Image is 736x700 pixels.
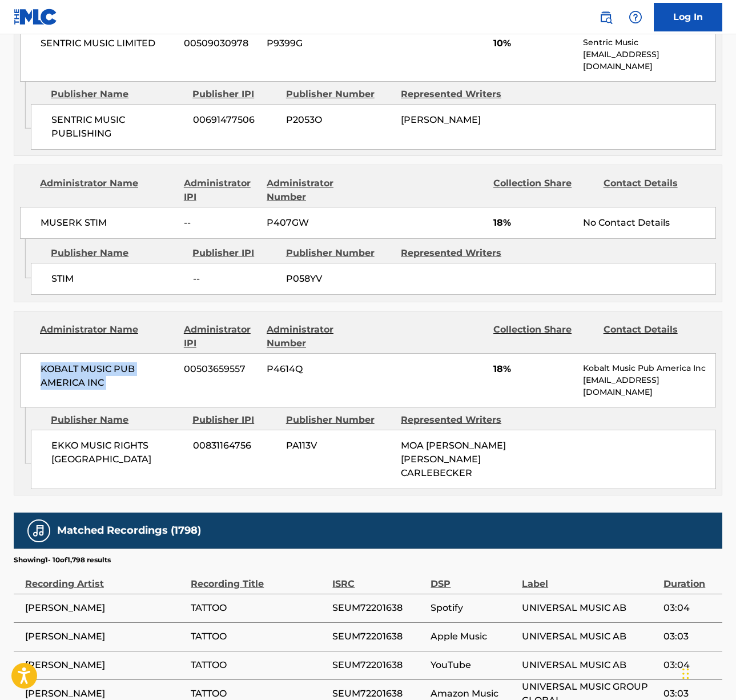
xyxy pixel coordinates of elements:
[401,246,507,260] div: Represented Writers
[286,272,392,286] span: P058YV
[184,37,258,50] span: 00509030978
[679,645,736,700] iframe: Chat Widget
[184,323,258,350] div: Administrator IPI
[57,524,201,537] h5: Matched Recordings (1798)
[654,3,722,31] a: Log In
[522,601,658,615] span: UNIVERSAL MUSIC AB
[522,658,658,672] span: UNIVERSAL MUSIC AB
[191,565,327,591] div: Recording Title
[583,216,715,230] div: No Contact Details
[663,565,717,591] div: Duration
[401,440,506,478] span: MOA [PERSON_NAME] [PERSON_NAME] CARLEBECKER
[286,439,392,453] span: PA113V
[51,413,184,427] div: Publisher Name
[51,246,184,260] div: Publisher Name
[25,630,185,643] span: [PERSON_NAME]
[286,246,392,260] div: Publisher Number
[14,555,111,565] p: Showing 1 - 10 of 1,798 results
[522,630,658,643] span: UNIVERSAL MUSIC AB
[193,439,277,453] span: 00831164756
[493,216,574,230] span: 18%
[583,49,715,73] p: [EMAIL_ADDRESS][DOMAIN_NAME]
[267,177,368,204] div: Administrator Number
[25,658,185,672] span: [PERSON_NAME]
[51,113,184,141] span: SENTRIC MUSIC PUBLISHING
[493,323,595,350] div: Collection Share
[51,272,184,286] span: STIM
[624,6,647,29] div: Help
[267,362,368,376] span: P4614Q
[267,216,368,230] span: P407GW
[522,565,658,591] div: Label
[40,323,175,350] div: Administrator Name
[192,413,277,427] div: Publisher IPI
[493,362,574,376] span: 18%
[40,177,175,204] div: Administrator Name
[193,113,277,127] span: 00691477506
[401,114,481,125] span: [PERSON_NAME]
[401,413,507,427] div: Represented Writers
[192,87,277,101] div: Publisher IPI
[332,630,425,643] span: SEUM72201638
[599,10,613,24] img: search
[332,565,425,591] div: ISRC
[41,216,175,230] span: MUSERK STIM
[14,9,58,25] img: MLC Logo
[286,413,392,427] div: Publisher Number
[431,601,516,615] span: Spotify
[32,524,46,538] img: Matched Recordings
[51,87,184,101] div: Publisher Name
[663,601,717,615] span: 03:04
[583,362,715,374] p: Kobalt Music Pub America Inc
[286,87,392,101] div: Publisher Number
[583,37,715,49] p: Sentric Music
[493,177,595,204] div: Collection Share
[401,87,507,101] div: Represented Writers
[629,10,642,24] img: help
[431,658,516,672] span: YouTube
[184,177,258,204] div: Administrator IPI
[191,630,327,643] span: TATTOO
[267,37,368,50] span: P9399G
[493,37,574,50] span: 10%
[41,37,175,50] span: SENTRIC MUSIC LIMITED
[604,177,705,204] div: Contact Details
[184,362,258,376] span: 00503659557
[663,658,717,672] span: 03:04
[332,601,425,615] span: SEUM72201638
[286,113,392,127] span: P2053O
[184,216,258,230] span: --
[583,374,715,398] p: [EMAIL_ADDRESS][DOMAIN_NAME]
[51,439,184,466] span: EKKO MUSIC RIGHTS [GEOGRAPHIC_DATA]
[191,601,327,615] span: TATTOO
[25,565,185,591] div: Recording Artist
[332,658,425,672] span: SEUM72201638
[191,658,327,672] span: TATTOO
[267,323,368,350] div: Administrator Number
[682,657,689,691] div: Drag
[431,630,516,643] span: Apple Music
[41,362,175,390] span: KOBALT MUSIC PUB AMERICA INC
[663,630,717,643] span: 03:03
[604,323,705,350] div: Contact Details
[431,565,516,591] div: DSP
[594,6,617,29] a: Public Search
[192,246,277,260] div: Publisher IPI
[25,601,185,615] span: [PERSON_NAME]
[193,272,277,286] span: --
